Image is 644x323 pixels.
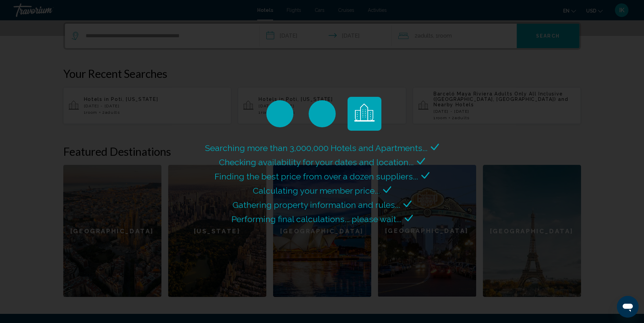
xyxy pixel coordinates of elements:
[219,157,414,167] span: Checking availability for your dates and location...
[253,186,380,196] span: Calculating your member price...
[231,214,401,224] span: Performing final calculations... please wait...
[205,143,427,153] span: Searching more than 3,000,000 Hotels and Apartments...
[617,296,639,318] iframe: Button to launch messaging window
[232,200,400,210] span: Gathering property information and rules...
[215,171,418,181] span: Finding the best price from over a dozen suppliers...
